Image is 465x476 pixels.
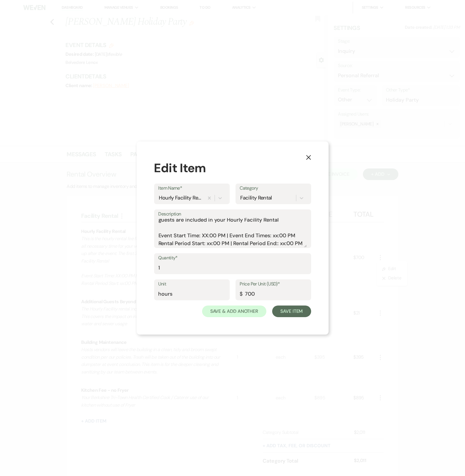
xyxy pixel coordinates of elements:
button: Save & Add Another [202,306,267,317]
textarea: This is the hourly rental fee for your event. The total rental time includes all necessary time f... [158,218,307,247]
label: Description [158,210,307,218]
div: $ [240,290,243,298]
div: Hourly Facility Rental [159,194,202,202]
label: Category [240,184,307,193]
div: Edit Item [154,159,311,177]
label: Unit [158,280,225,288]
label: Price Per Unit (USD)* [240,280,307,288]
label: Item Name* [158,184,225,193]
label: Quantity* [158,254,307,262]
button: Save Item [272,306,311,317]
div: Facility Rental [240,194,272,202]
